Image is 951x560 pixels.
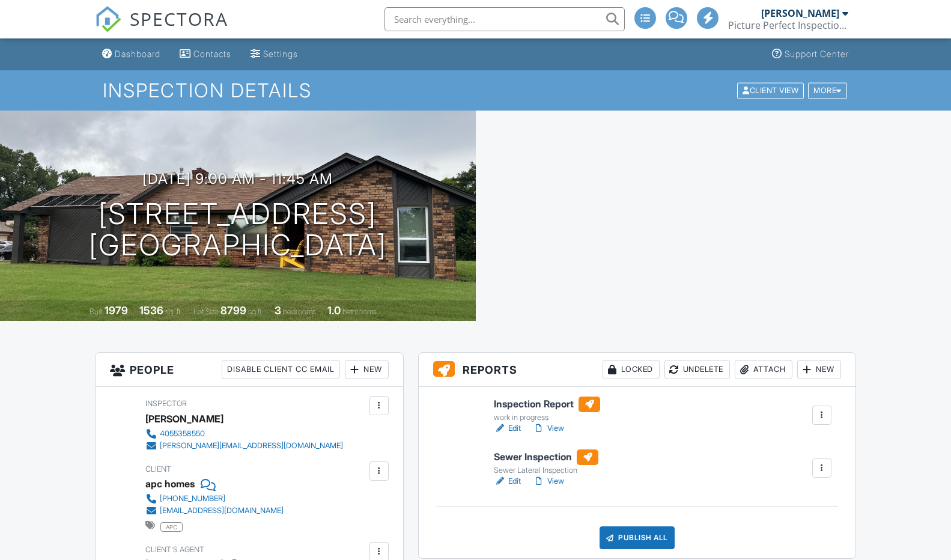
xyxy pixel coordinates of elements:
span: apc [160,522,183,532]
div: Client View [737,82,804,99]
div: 1979 [105,304,128,317]
div: New [345,360,389,379]
a: [PERSON_NAME][EMAIL_ADDRESS][DOMAIN_NAME] [145,440,343,452]
a: Sewer Inspection Sewer Lateral Inspection [494,449,598,476]
a: Dashboard [97,43,165,65]
div: 1.0 [327,304,341,317]
div: Locked [603,360,660,379]
div: Sewer Lateral Inspection [494,466,598,475]
div: [PERSON_NAME] [145,410,223,428]
div: [EMAIL_ADDRESS][DOMAIN_NAME] [160,506,284,516]
h6: Inspection Report [494,397,600,412]
div: 4055358550 [160,429,205,439]
a: Support Center [767,43,854,65]
div: apc homes [145,475,195,493]
a: View [533,422,564,434]
a: Settings [246,43,303,65]
div: Contacts [193,49,231,59]
div: [PERSON_NAME][EMAIL_ADDRESS][DOMAIN_NAME] [160,441,343,451]
span: Client's Agent [145,545,204,554]
span: sq.ft. [248,307,263,316]
a: [PHONE_NUMBER] [145,493,284,505]
span: sq. ft. [165,307,182,316]
div: 8799 [220,304,246,317]
a: SPECTORA [95,16,228,41]
div: New [797,360,841,379]
h1: Inspection Details [103,80,848,101]
div: Picture Perfect Inspections, LLC [728,19,848,31]
a: Edit [494,475,521,487]
h3: Reports [419,353,855,387]
div: More [808,82,847,99]
span: Client [145,464,171,473]
a: Client View [736,85,807,94]
div: Disable Client CC Email [222,360,340,379]
span: Built [90,307,103,316]
span: SPECTORA [130,6,228,31]
h3: People [96,353,403,387]
h1: [STREET_ADDRESS] [GEOGRAPHIC_DATA] [89,198,387,262]
input: Search everything... [384,7,625,31]
span: bathrooms [342,307,377,316]
a: Edit [494,422,521,434]
h3: [DATE] 9:00 am - 11:45 am [142,171,333,187]
div: [PHONE_NUMBER] [160,494,225,504]
div: work in progress [494,413,600,422]
div: [PERSON_NAME] [761,7,839,19]
img: The Best Home Inspection Software - Spectora [95,6,121,32]
div: Attach [735,360,792,379]
div: 3 [275,304,281,317]
div: Settings [263,49,298,59]
span: bedrooms [283,307,316,316]
a: Inspection Report work in progress [494,397,600,423]
div: Publish All [600,526,675,549]
a: Contacts [175,43,236,65]
a: [EMAIL_ADDRESS][DOMAIN_NAME] [145,505,284,517]
div: Undelete [664,360,730,379]
span: Lot Size [193,307,219,316]
div: 1536 [139,304,163,317]
div: Support Center [785,49,849,59]
span: Inspector [145,399,187,408]
h6: Sewer Inspection [494,449,598,465]
div: Dashboard [115,49,160,59]
a: View [533,475,564,487]
a: 4055358550 [145,428,343,440]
